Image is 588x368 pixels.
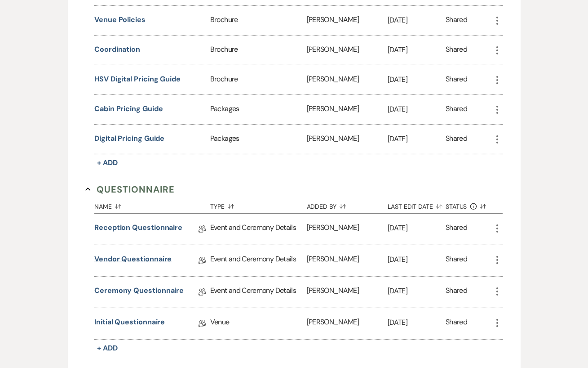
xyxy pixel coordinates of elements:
div: Event and Ceremony Details [210,245,307,276]
a: Vendor Questionnaire [94,254,172,268]
div: Brochure [210,36,307,65]
div: [PERSON_NAME] [307,277,388,308]
button: Added By [307,196,388,213]
div: Shared [446,222,467,236]
button: Coordination [94,44,140,55]
button: + Add [94,157,120,169]
button: Digital Pricing Guide [94,133,164,144]
span: Status [446,203,467,210]
button: Last Edit Date [388,196,446,213]
div: [PERSON_NAME] [307,125,388,154]
p: [DATE] [388,14,446,26]
button: HSV Digital Pricing Guide [94,74,181,85]
div: Shared [446,133,467,145]
div: Packages [210,95,307,124]
div: Shared [446,285,467,299]
p: [DATE] [388,103,446,115]
div: Shared [446,14,467,27]
div: Packages [210,125,307,154]
p: [DATE] [388,133,446,145]
div: [PERSON_NAME] [307,95,388,124]
p: [DATE] [388,285,446,297]
button: Name [94,196,210,213]
span: + Add [97,158,118,167]
div: Brochure [210,65,307,94]
a: Reception Questionnaire [94,222,182,236]
button: Status [446,196,492,213]
div: [PERSON_NAME] [307,6,388,35]
div: Shared [446,103,467,116]
div: Event and Ceremony Details [210,214,307,245]
span: + Add [97,343,118,353]
p: [DATE] [388,222,446,234]
button: Cabin Pricing Guide [94,103,163,114]
div: Shared [446,317,467,331]
p: [DATE] [388,74,446,85]
div: Brochure [210,6,307,35]
div: [PERSON_NAME] [307,65,388,94]
div: Venue [210,308,307,339]
div: [PERSON_NAME] [307,214,388,245]
div: [PERSON_NAME] [307,245,388,276]
a: Ceremony Questionnaire [94,285,184,299]
p: [DATE] [388,44,446,56]
button: Venue Policies [94,14,146,25]
div: [PERSON_NAME] [307,36,388,65]
div: Shared [446,44,467,56]
div: Shared [446,74,467,86]
button: + Add [94,342,120,355]
p: [DATE] [388,317,446,328]
p: [DATE] [388,254,446,265]
button: Type [210,196,307,213]
button: Questionnaire [85,183,175,196]
a: Initial Questionnaire [94,317,165,331]
div: [PERSON_NAME] [307,308,388,339]
div: Event and Ceremony Details [210,277,307,308]
div: Shared [446,254,467,268]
